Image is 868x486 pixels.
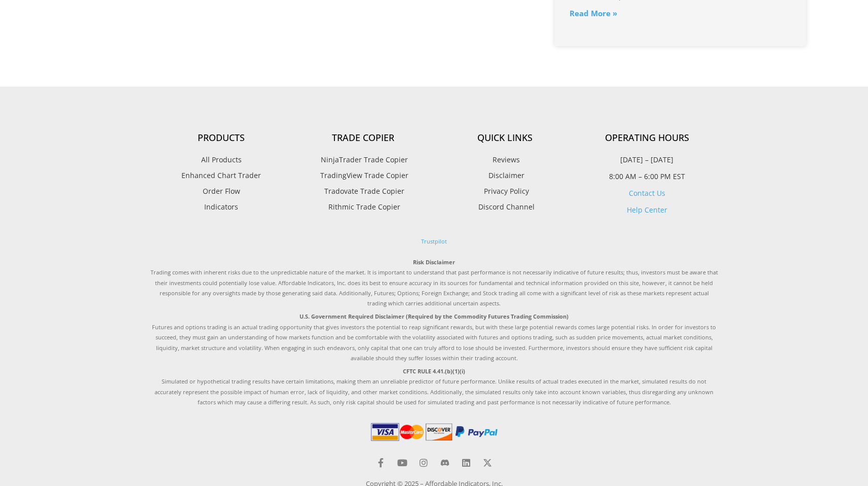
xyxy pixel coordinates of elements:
[627,205,667,215] a: Help Center
[181,169,261,182] span: Enhanced Chart Trader
[434,169,576,182] a: Disclaimer
[434,185,576,198] a: Privacy Policy
[292,169,434,182] a: TradingView Trade Copier
[421,237,447,245] a: Trustpilot
[434,153,576,166] a: Reviews
[150,169,292,182] a: Enhanced Chart Trader
[576,170,718,183] p: 8:00 AM – 6:00 PM EST
[150,200,292,214] a: Indicators
[203,185,240,198] span: Order Flow
[292,200,434,214] a: Rithmic Trade Copier
[318,153,408,166] span: NinjaTrader Trade Copier
[150,132,292,144] h4: Products
[299,313,569,320] strong: U.S. Government Required Disclaimer (Required by the Commodity Futures Trading Commission)
[204,200,238,214] span: Indicators
[292,153,434,166] a: NinjaTrader Trade Copier
[326,200,400,214] span: Rithmic Trade Copier
[434,200,576,214] a: Discord Channel
[150,366,718,408] p: Simulated or hypothetical trading results have certain limitations, making them an unreliable pre...
[201,153,242,166] span: All Products
[292,185,434,198] a: Tradovate Trade Copier
[369,421,500,443] img: PaymentIcons | Affordable Indicators – NinjaTrader
[150,185,292,198] a: Order Flow
[413,258,455,266] strong: Risk Disclaimer
[292,132,434,144] h4: Trade Copier
[486,169,524,182] span: Disclaimer
[434,132,576,144] h4: Quick Links
[576,153,718,166] p: [DATE] – [DATE]
[150,257,718,309] p: Trading comes with inherent risks due to the unpredictable nature of the market. It is important ...
[318,169,408,182] span: TradingView Trade Copier
[150,153,292,166] a: All Products
[570,8,617,18] a: Read more about The Ultimate Guide to NinjaTrader 8 Indicators
[322,185,404,198] span: Tradovate Trade Copier
[476,200,535,214] span: Discord Channel
[150,311,718,363] p: Futures and options trading is an actual trading opportunity that gives investors the potential t...
[490,153,520,166] span: Reviews
[576,132,718,144] h4: Operating Hours
[629,188,665,198] a: Contact Us
[481,185,529,198] span: Privacy Policy
[403,367,465,375] strong: CFTC RULE 4.41.(b)(1)(i)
